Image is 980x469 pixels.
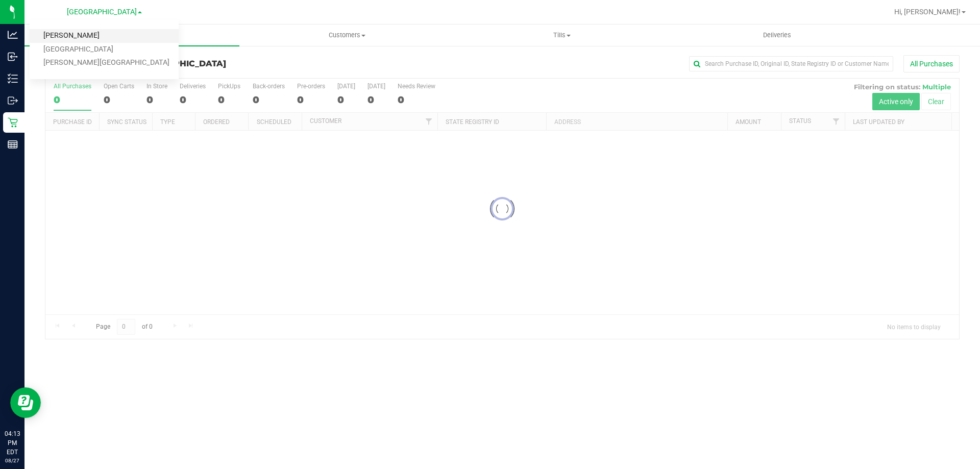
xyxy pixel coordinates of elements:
h3: Purchase Summary: [45,59,350,68]
button: All Purchases [903,55,960,72]
a: Tills [454,24,669,46]
inline-svg: Outbound [8,95,18,106]
inline-svg: Inbound [8,52,18,62]
a: [PERSON_NAME][GEOGRAPHIC_DATA] [30,56,179,70]
span: Customers [240,31,454,40]
p: 04:13 PM EDT [5,429,20,457]
p: 08/27 [5,457,20,464]
inline-svg: Reports [8,139,18,150]
span: [GEOGRAPHIC_DATA] [133,59,226,68]
a: Purchases [24,24,239,46]
a: Deliveries [670,24,885,46]
iframe: Resource center [10,387,41,418]
a: Customers [239,24,454,46]
span: [GEOGRAPHIC_DATA] [67,8,137,16]
inline-svg: Analytics [8,30,18,40]
inline-svg: Inventory [8,73,18,84]
span: Tills [455,31,669,40]
inline-svg: Retail [8,117,18,128]
input: Search Purchase ID, Original ID, State Registry ID or Customer Name... [689,56,893,71]
a: [GEOGRAPHIC_DATA] [30,43,179,57]
a: [PERSON_NAME] [30,29,179,43]
span: Deliveries [749,31,805,40]
span: Hi, [PERSON_NAME]! [894,8,961,16]
span: Purchases [24,31,239,40]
